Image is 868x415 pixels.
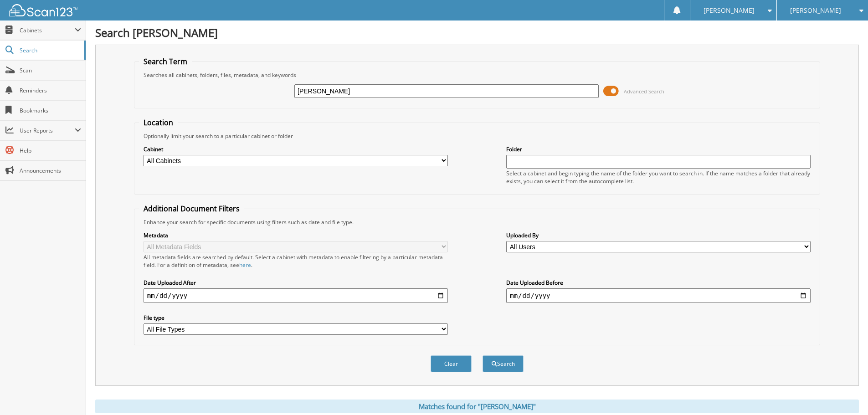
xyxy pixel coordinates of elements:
[144,253,448,269] div: All metadata fields are searched by default. Select a cabinet with metadata to enable filtering b...
[139,218,815,226] div: Enhance your search for specific documents using filters such as date and file type.
[20,107,81,114] span: Bookmarks
[506,231,811,239] label: Uploaded By
[506,169,811,185] div: Select a cabinet and begin typing the name of the folder you want to search in. If the name match...
[506,288,811,303] input: end
[139,56,192,67] legend: Search Term
[9,4,77,16] img: scan123-logo-white.svg
[790,8,841,13] span: [PERSON_NAME]
[139,132,815,140] div: Optionally limit your search to a particular cabinet or folder
[431,355,472,372] button: Clear
[20,147,81,154] span: Help
[483,355,524,372] button: Search
[506,279,811,287] label: Date Uploaded Before
[20,167,81,174] span: Announcements
[139,118,178,128] legend: Location
[139,204,244,214] legend: Additional Document Filters
[704,8,755,13] span: [PERSON_NAME]
[144,288,448,303] input: start
[20,26,75,34] span: Cabinets
[506,145,811,153] label: Folder
[20,87,81,94] span: Reminders
[20,46,80,54] span: Search
[144,145,448,153] label: Cabinet
[139,71,815,79] div: Searches all cabinets, folders, files, metadata, and keywords
[144,314,448,322] label: File type
[95,400,859,413] div: Matches found for "[PERSON_NAME]"
[95,25,859,40] h1: Search [PERSON_NAME]
[239,261,251,269] a: here
[624,88,664,95] span: Advanced Search
[20,127,75,134] span: User Reports
[20,67,81,74] span: Scan
[144,231,448,239] label: Metadata
[144,279,448,287] label: Date Uploaded After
